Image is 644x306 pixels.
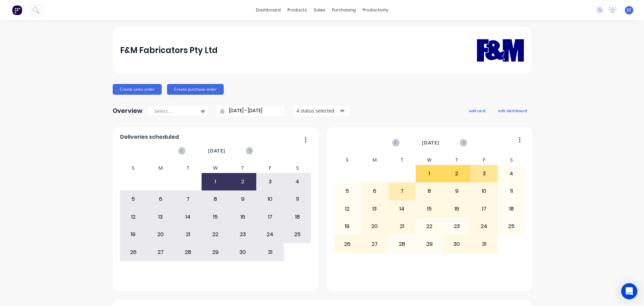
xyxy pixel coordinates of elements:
[120,209,147,225] div: 12
[113,104,143,118] div: Overview
[361,218,388,235] div: 20
[120,133,179,141] span: Deliveries scheduled
[416,183,443,200] div: 8
[175,191,202,208] div: 7
[471,183,497,200] div: 10
[498,201,525,217] div: 18
[257,244,283,260] div: 31
[498,165,525,182] div: 4
[229,209,256,225] div: 16
[477,29,524,71] img: F&M Fabricators Pty Ltd
[498,218,525,235] div: 25
[120,244,147,260] div: 26
[293,106,350,116] button: 4 status selected
[257,191,283,208] div: 10
[310,5,329,15] div: sales
[443,201,470,217] div: 16
[229,163,257,173] div: T
[416,201,443,217] div: 15
[229,191,256,208] div: 9
[284,5,310,15] div: products
[388,155,416,165] div: T
[202,244,229,260] div: 29
[113,84,162,95] button: Create sales order
[175,209,202,225] div: 14
[284,209,311,225] div: 18
[627,7,632,13] span: SC
[361,201,388,217] div: 13
[334,201,361,217] div: 12
[253,5,284,15] a: dashboard
[416,235,443,252] div: 29
[416,165,443,182] div: 1
[202,173,229,190] div: 1
[334,218,361,235] div: 19
[12,5,22,15] img: Factory
[202,226,229,243] div: 22
[361,183,388,200] div: 6
[494,106,531,115] button: edit dashboard
[256,163,284,173] div: F
[202,163,229,173] div: W
[465,106,490,115] button: add card
[498,183,525,200] div: 11
[359,5,392,15] div: productivity
[147,226,174,243] div: 20
[257,226,283,243] div: 24
[389,218,416,235] div: 21
[389,201,416,217] div: 14
[443,235,470,252] div: 30
[389,183,416,200] div: 7
[334,183,361,200] div: 5
[284,173,311,190] div: 4
[202,209,229,225] div: 15
[147,209,174,225] div: 13
[175,244,202,260] div: 28
[120,163,147,173] div: S
[202,191,229,208] div: 8
[167,84,224,95] button: Create purchase order
[284,163,311,173] div: S
[443,183,470,200] div: 9
[361,155,388,165] div: M
[120,191,147,208] div: 5
[471,201,497,217] div: 17
[229,226,256,243] div: 23
[416,155,443,165] div: W
[175,226,202,243] div: 21
[120,44,218,57] div: F&M Fabricators Pty Ltd
[443,218,470,235] div: 23
[147,163,174,173] div: M
[329,5,359,15] div: purchasing
[361,235,388,252] div: 27
[120,226,147,243] div: 19
[334,155,361,165] div: S
[498,155,525,165] div: S
[147,244,174,260] div: 27
[471,235,497,252] div: 31
[297,107,339,114] div: 4 status selected
[471,165,497,182] div: 3
[334,235,361,252] div: 26
[422,139,439,146] span: [DATE]
[470,155,498,165] div: F
[174,163,202,173] div: T
[284,191,311,208] div: 11
[621,283,637,299] div: Open Intercom Messenger
[229,173,256,190] div: 2
[416,218,443,235] div: 22
[147,191,174,208] div: 6
[443,155,471,165] div: T
[208,147,225,155] span: [DATE]
[389,235,416,252] div: 28
[229,244,256,260] div: 30
[284,226,311,243] div: 25
[257,209,283,225] div: 17
[471,218,497,235] div: 24
[443,165,470,182] div: 2
[257,173,283,190] div: 3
